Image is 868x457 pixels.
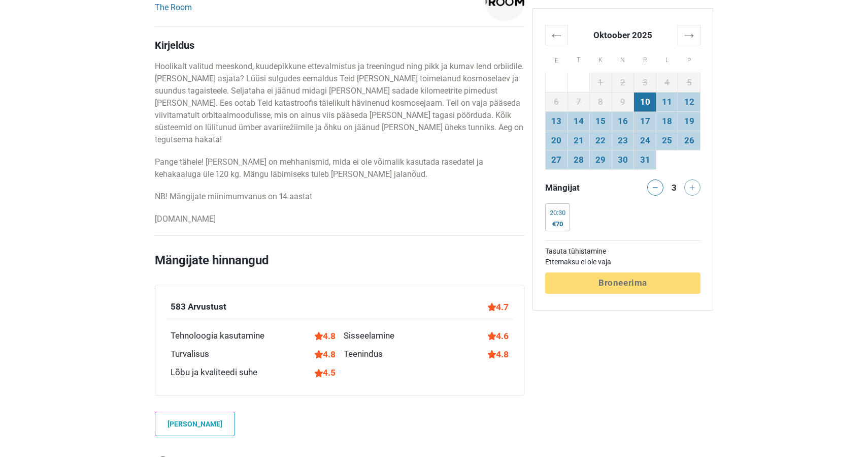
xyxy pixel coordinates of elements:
td: Tasuta tühistamine [545,246,700,257]
td: 31 [634,150,656,169]
td: 19 [678,111,700,131]
div: 4.8 [488,348,509,361]
div: Lõbu ja kvaliteedi suhe [171,366,257,379]
td: 16 [612,111,634,131]
td: 24 [634,131,656,150]
p: Pange tähele! [PERSON_NAME] on mehhanismid, mida ei ole võimalik kasutada rasedatel ja kehakaalug... [155,156,524,180]
th: ← [546,25,568,45]
a: The Room [155,3,192,12]
th: N [612,45,634,73]
td: 18 [656,111,678,131]
td: 25 [656,131,678,150]
td: 14 [567,111,590,131]
div: 4.8 [315,329,336,343]
td: 11 [656,92,678,111]
td: 2 [612,73,634,92]
td: 10 [634,92,656,111]
p: [DOMAIN_NAME] [155,213,524,225]
div: 3 [668,179,680,194]
td: 5 [678,73,700,92]
td: 30 [612,150,634,169]
td: 27 [546,150,568,169]
p: NB! Mängijate miinimumvanus on 14 aastat [155,191,524,203]
td: 9 [612,92,634,111]
div: 20:30 [550,209,565,217]
td: 15 [590,111,612,131]
div: 4.5 [315,366,336,379]
div: 4.6 [488,329,509,343]
p: Hoolikalt valitud meeskond, kuudepikkune ettevalmistus ja treeningud ning pikk ja kurnav lend orb... [155,60,524,146]
th: → [678,25,700,45]
td: 3 [634,73,656,92]
a: [PERSON_NAME] [155,412,235,436]
div: 4.7 [488,300,509,314]
td: 8 [590,92,612,111]
div: Turvalisus [171,348,209,361]
td: 28 [567,150,590,169]
h2: Mängijate hinnangud [155,251,524,285]
th: P [678,45,700,73]
th: R [634,45,656,73]
div: 583 Arvustust [171,300,226,314]
td: Ettemaksu ei ole vaja [545,257,700,267]
div: €70 [550,220,565,228]
h4: Kirjeldus [155,39,524,51]
div: Mängijat [541,179,623,196]
td: 20 [546,131,568,150]
th: K [590,45,612,73]
td: 21 [567,131,590,150]
td: 13 [546,111,568,131]
div: Tehnoloogia kasutamine [171,329,264,343]
div: Sisseelamine [344,329,394,343]
td: 17 [634,111,656,131]
th: T [567,45,590,73]
td: 1 [590,73,612,92]
td: 22 [590,131,612,150]
th: Oktoober 2025 [567,25,678,45]
div: 4.8 [315,348,336,361]
td: 6 [546,92,568,111]
td: 4 [656,73,678,92]
th: E [546,45,568,73]
td: 23 [612,131,634,150]
td: 7 [567,92,590,111]
td: 29 [590,150,612,169]
td: 26 [678,131,700,150]
th: L [656,45,678,73]
td: 12 [678,92,700,111]
div: Teenindus [344,348,383,361]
